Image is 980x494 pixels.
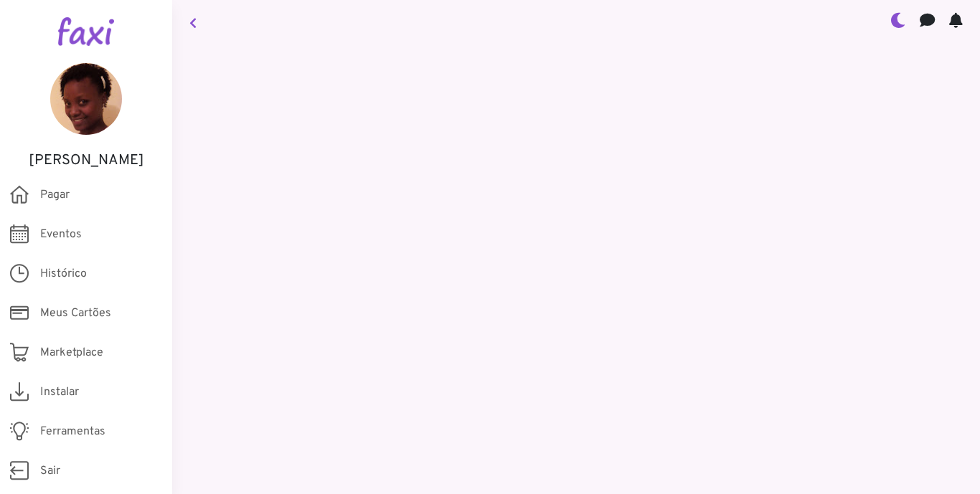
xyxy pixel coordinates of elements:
[40,344,103,361] span: Marketplace
[40,226,82,243] span: Eventos
[40,423,105,440] span: Ferramentas
[40,305,111,322] span: Meus Cartões
[22,152,151,169] h5: [PERSON_NAME]
[40,186,70,204] span: Pagar
[40,265,87,282] span: Histórico
[40,462,60,480] span: Sair
[40,384,79,401] span: Instalar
